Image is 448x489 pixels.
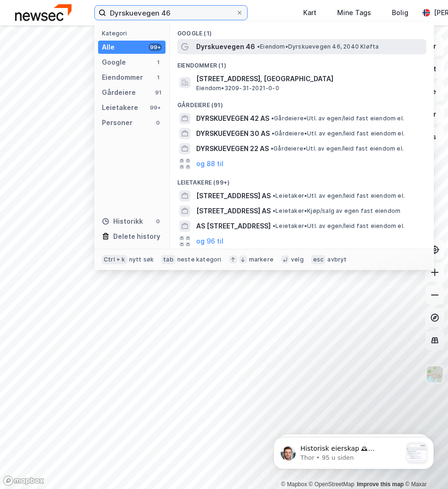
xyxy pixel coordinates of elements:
button: og 88 til [196,158,224,169]
a: Improve this map [357,481,404,488]
img: newsec-logo.f6e21ccffca1b3a03d2d.png [15,4,72,21]
div: markere [249,256,274,263]
span: [STREET_ADDRESS] AS [196,190,271,202]
div: 1 [154,59,162,66]
span: DYRSKUEVEGEN 30 AS [196,128,270,139]
div: Alle [102,42,115,53]
div: Leietakere [102,102,138,113]
a: Mapbox [281,481,307,488]
div: Kategori [102,30,166,37]
div: Google (1) [170,22,434,39]
span: Eiendom • Dyrskuevegen 46, 2040 Kløfta [257,43,379,51]
div: tab [161,255,175,264]
div: velg [291,256,304,263]
span: • [271,115,274,122]
span: Eiendom • 3209-31-2021-0-0 [196,84,279,92]
a: OpenStreetMap [309,481,355,488]
iframe: Intercom notifications melding [259,418,448,484]
span: Dyrskuevegen 46 [196,41,255,52]
div: Leietakere (99+) [170,171,434,188]
div: Google [102,57,126,68]
div: Mine Tags [337,7,371,18]
div: Eiendommer [102,72,143,83]
span: AS [STREET_ADDRESS] [196,220,271,232]
span: Gårdeiere • Utl. av egen/leid fast eiendom el. [272,130,405,137]
span: • [273,207,275,214]
div: 0 [154,119,162,126]
div: esc [311,255,326,264]
span: Gårdeiere • Utl. av egen/leid fast eiendom el. [271,145,404,152]
span: Gårdeiere • Utl. av egen/leid fast eiendom el. [271,115,404,122]
div: 1 [154,74,162,81]
span: Leietaker • Utl. av egen/leid fast eiendom el. [273,192,405,200]
span: • [271,145,274,152]
div: 91 [154,89,162,96]
input: Søk på adresse, matrikkel, gårdeiere, leietakere eller personer [106,6,236,20]
span: DYRSKUEVEGEN 42 AS [196,113,269,124]
span: Leietaker • Kjøp/salg av egen fast eiendom [273,207,400,215]
button: og 96 til [196,236,224,247]
div: Ctrl + k [102,255,127,264]
span: • [273,222,275,229]
div: 0 [154,218,162,225]
a: Mapbox homepage [3,475,44,486]
img: Z [426,365,444,383]
span: [STREET_ADDRESS] AS [196,205,271,217]
span: Leietaker • Utl. av egen/leid fast eiendom el. [273,222,405,230]
span: [STREET_ADDRESS], [GEOGRAPHIC_DATA] [196,73,423,84]
div: Delete history [113,231,160,242]
div: 99+ [149,104,162,111]
span: • [257,43,260,50]
div: neste kategori [177,256,222,263]
div: Kart [303,7,316,18]
div: Gårdeiere [102,87,136,98]
span: • [272,130,274,137]
div: Bolig [392,7,408,18]
span: • [273,192,275,199]
div: nytt søk [129,256,154,263]
div: 99+ [149,43,162,51]
div: Personer [102,117,133,128]
div: Historikk [102,216,143,227]
div: Gårdeiere (91) [170,94,434,111]
div: Eiendommer (1) [170,54,434,71]
div: avbryt [327,256,347,263]
span: DYRSKUEVEGEN 22 AS [196,143,269,154]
